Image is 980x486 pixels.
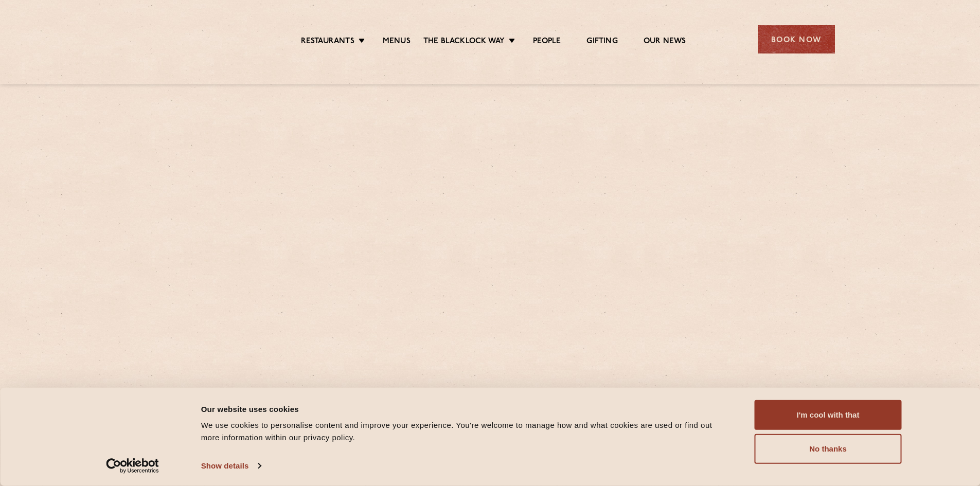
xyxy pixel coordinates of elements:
[201,458,261,474] a: Show details
[755,434,902,464] button: No thanks
[586,37,617,48] a: Gifting
[146,10,235,69] img: svg%3E
[383,37,411,48] a: Menus
[758,25,835,53] div: Book Now
[201,419,732,444] div: We use cookies to personalise content and improve your experience. You're welcome to manage how a...
[201,403,732,415] div: Our website uses cookies
[301,37,354,48] a: Restaurants
[87,458,177,474] a: Usercentrics Cookiebot - opens in a new window
[644,37,686,48] a: Our News
[533,37,561,48] a: People
[423,37,505,48] a: The Blacklock Way
[755,400,902,430] button: I'm cool with that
